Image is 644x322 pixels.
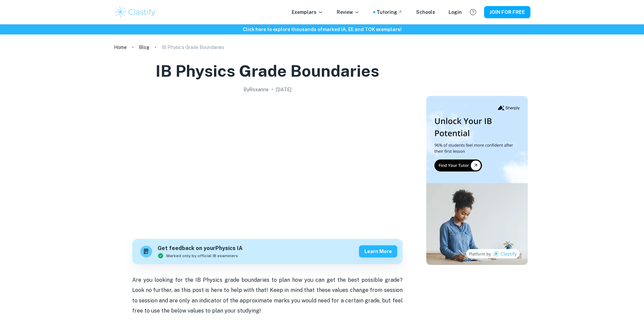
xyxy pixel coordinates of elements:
[359,245,397,257] button: Learn more
[114,43,127,52] a: Home
[292,8,323,16] p: Exemplars
[162,44,224,51] p: IB Physics Grade Boundaries
[337,8,360,16] p: Review
[166,253,238,259] span: Marked only by official IB examiners
[132,239,403,264] a: Get feedback on yourPhysics IAMarked only by official IB examinersLearn more
[276,86,291,93] h2: [DATE]
[158,244,243,253] h6: Get feedback on your Physics IA
[156,60,379,82] h1: IB Physics Grade Boundaries
[271,86,273,93] p: •
[139,43,149,52] a: Blog
[243,86,269,93] h2: By Roxanne
[114,5,157,19] img: Clastify logo
[426,96,528,265] img: Thumbnail
[416,8,435,16] a: Schools
[132,96,403,231] img: IB Physics Grade Boundaries cover image
[449,8,462,16] a: Login
[467,6,479,18] button: Help and Feedback
[1,26,643,33] h6: Click here to explore thousands of marked IA, EE and TOK exemplars !
[377,8,403,16] a: Tutoring
[132,275,403,316] p: Are you looking for the IB Physics grade boundaries to plan how you can get the best possible gra...
[484,6,530,18] button: JOIN FOR FREE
